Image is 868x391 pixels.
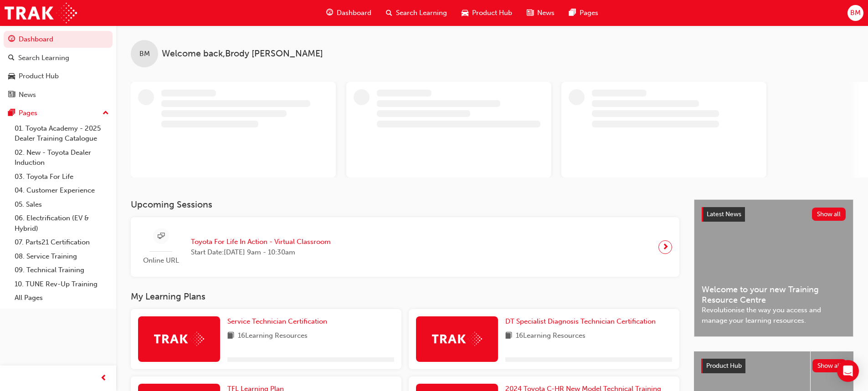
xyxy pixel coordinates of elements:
[812,208,846,221] button: Show all
[472,8,512,18] span: Product Hub
[4,29,113,105] button: DashboardSearch LearningProduct HubNews
[154,332,204,346] img: Trak
[386,7,392,19] span: search-icon
[662,241,669,254] span: next-icon
[702,305,846,325] span: Revolutionise the way you access and manage your learning resources.
[569,7,576,19] span: pages-icon
[19,108,37,118] div: Pages
[4,105,113,122] button: Pages
[319,4,379,22] a: guage-iconDashboard
[706,362,742,370] span: Product Hub
[19,71,59,81] div: Product Hub
[537,8,555,18] span: News
[227,330,234,342] span: book-icon
[158,231,164,242] span: sessionType_ONLINE_URL-icon
[191,247,331,258] span: Start Date: [DATE] 9am - 10:30am
[454,4,519,22] a: car-iconProduct Hub
[11,235,113,249] a: 07. Parts21 Certification
[379,4,454,22] a: search-iconSearch Learning
[326,7,333,19] span: guage-icon
[11,277,113,291] a: 10. TUNE Rev-Up Training
[11,183,113,198] a: 04. Customer Experience
[8,36,15,44] span: guage-icon
[8,109,15,117] span: pages-icon
[131,291,679,302] h3: My Learning Plans
[138,255,184,266] span: Online URL
[694,199,853,337] a: Latest NewsShow allWelcome to your new Training Resource CentreRevolutionise the way you access a...
[527,7,534,19] span: news-icon
[432,332,482,346] img: Trak
[702,284,846,305] span: Welcome to your new Training Resource Centre
[562,4,606,22] a: pages-iconPages
[837,360,859,382] div: Open Intercom Messenger
[11,249,113,264] a: 08. Service Training
[139,49,150,59] span: BM
[11,170,113,184] a: 03. Toyota For Life
[19,90,36,100] div: News
[505,316,659,327] a: DT Specialist Diagnosis Technician Certification
[18,53,69,63] div: Search Learning
[707,210,741,218] span: Latest News
[850,8,861,18] span: BM
[11,122,113,146] a: 01. Toyota Academy - 2025 Dealer Training Catalogue
[227,317,327,325] span: Service Technician Certification
[462,7,468,19] span: car-icon
[4,31,113,48] a: Dashboard
[227,316,331,327] a: Service Technician Certification
[11,291,113,305] a: All Pages
[702,207,846,222] a: Latest NewsShow all
[11,263,113,277] a: 09. Technical Training
[8,54,15,62] span: search-icon
[11,198,113,212] a: 05. Sales
[191,237,331,247] span: Toyota For Life In Action - Virtual Classroom
[580,8,598,18] span: Pages
[138,224,672,269] a: Online URLToyota For Life In Action - Virtual ClassroomStart Date:[DATE] 9am - 10:30am
[8,72,15,81] span: car-icon
[4,68,113,85] a: Product Hub
[103,107,109,119] span: up-icon
[100,373,107,384] span: prev-icon
[4,50,113,66] a: Search Learning
[162,49,323,59] span: Welcome back , Brody [PERSON_NAME]
[4,86,113,103] a: News
[337,8,371,18] span: Dashboard
[812,359,847,372] button: Show all
[131,199,679,210] h3: Upcoming Sessions
[11,146,113,170] a: 02. New - Toyota Dealer Induction
[505,330,512,342] span: book-icon
[8,91,15,99] span: news-icon
[701,359,846,373] a: Product HubShow all
[519,4,562,22] a: news-iconNews
[847,5,863,21] button: BM
[505,317,656,325] span: DT Specialist Diagnosis Technician Certification
[396,8,447,18] span: Search Learning
[238,330,308,342] span: 16 Learning Resources
[516,330,586,342] span: 16 Learning Resources
[5,3,77,23] img: Trak
[11,211,113,235] a: 06. Electrification (EV & Hybrid)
